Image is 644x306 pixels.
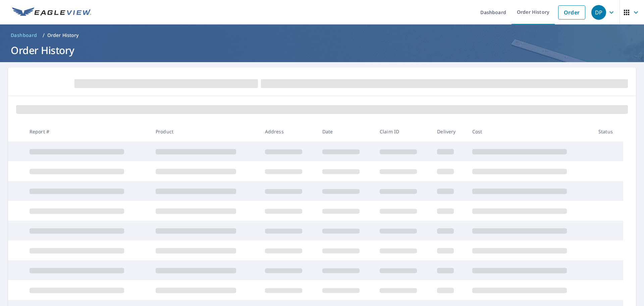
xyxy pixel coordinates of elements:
th: Delivery [432,122,467,141]
th: Claim ID [374,122,432,141]
h1: Order History [8,43,636,57]
th: Date [317,122,374,141]
th: Status [593,122,623,141]
a: Dashboard [8,30,40,41]
th: Product [150,122,260,141]
span: Dashboard [11,32,37,39]
p: Order History [47,32,79,39]
th: Address [260,122,317,141]
nav: breadcrumb [8,30,636,41]
img: EV Logo [12,7,91,17]
a: Order [558,5,585,19]
th: Cost [467,122,593,141]
li: / [43,31,45,39]
th: Report # [24,122,150,141]
div: DP [591,5,606,20]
